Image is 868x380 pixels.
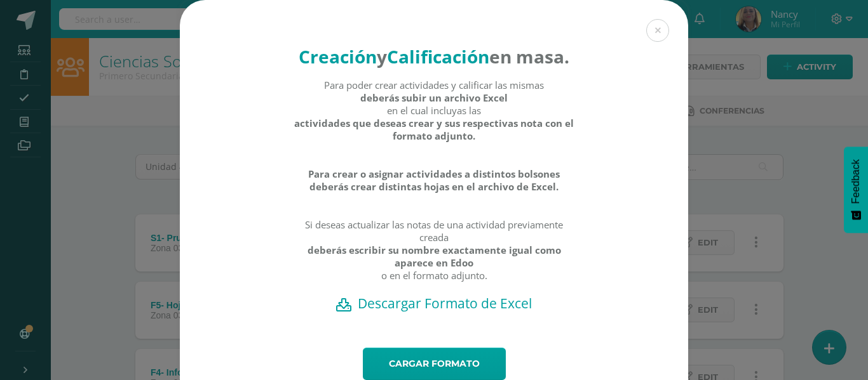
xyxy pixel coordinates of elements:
[294,244,575,269] strong: deberás escribir su nombre exactamente igual como aparece en Edoo
[294,167,575,193] strong: Para crear o asignar actividades a distintos bolsones deberás crear distintas hojas en el archivo...
[294,79,575,294] div: Para poder crear actividades y calificar las mismas en el cual incluyas las Si deseas actualizar ...
[646,19,669,42] button: Close (Esc)
[294,117,575,142] strong: actividades que deseas crear y sus respectivas nota con el formato adjunto.
[299,44,377,69] strong: Creación
[363,348,506,380] a: Cargar formato
[294,44,575,69] h4: en masa.
[377,44,387,69] strong: y
[850,159,862,204] span: Feedback
[202,294,666,312] a: Descargar Formato de Excel
[387,44,489,69] strong: Calificación
[360,91,508,104] strong: deberás subir un archivo Excel
[844,147,868,233] button: Feedback - Mostrar encuesta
